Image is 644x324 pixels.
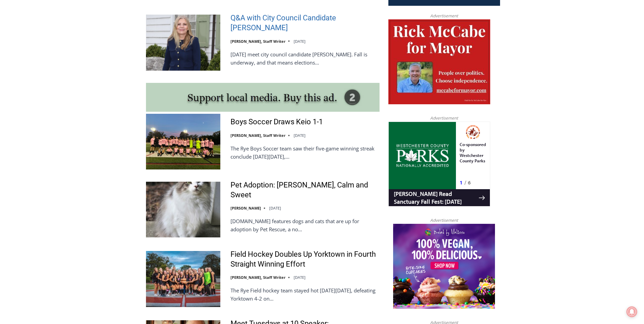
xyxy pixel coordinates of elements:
[231,39,286,44] a: [PERSON_NAME], Staff Writer
[231,217,380,233] p: [DOMAIN_NAME] features dogs and cats that are up for adoption by Pet Rescue, a no…
[79,57,82,64] div: 6
[231,13,380,33] a: Q&A with City Council Candidate [PERSON_NAME]
[171,0,321,66] div: "At the 10am stand-up meeting, each intern gets a chance to take [PERSON_NAME] and the other inte...
[388,19,490,104] img: McCabe for Mayor
[231,50,380,67] p: [DATE] meet city council candidate [PERSON_NAME]. Fall is underway, and that means elections…
[71,57,74,64] div: 1
[423,13,465,19] span: Advertisement
[5,68,90,84] h4: [PERSON_NAME] Read Sanctuary Fall Fest: [DATE]
[146,251,220,307] img: Field Hockey Doubles Up Yorktown in Fourth Straight Winning Effort
[231,275,286,280] a: [PERSON_NAME], Staff Writer
[0,0,68,68] img: s_800_29ca6ca9-f6cc-433c-a631-14f6620ca39b.jpeg
[393,224,495,309] img: Baked by Melissa
[146,83,380,112] img: support local media, buy this ad
[146,15,220,70] img: Q&A with City Council Candidate Maria Tufvesson Shuck
[231,205,261,211] a: [PERSON_NAME]
[231,250,380,269] a: Field Hockey Doubles Up Yorktown in Fourth Straight Winning Effort
[269,205,281,211] time: [DATE]
[76,57,78,64] div: /
[294,133,306,138] time: [DATE]
[231,180,380,200] a: Pet Adoption: [PERSON_NAME], Calm and Sweet
[294,39,306,44] time: [DATE]
[231,133,286,138] a: [PERSON_NAME], Staff Writer
[163,66,329,85] a: Intern @ [DOMAIN_NAME]
[231,117,323,127] a: Boys Soccer Draws Keio 1-1
[71,20,98,56] div: Co-sponsored by Westchester County Parks
[146,182,220,237] img: Pet Adoption: Mona, Calm and Sweet
[423,115,465,121] span: Advertisement
[0,68,102,85] a: [PERSON_NAME] Read Sanctuary Fall Fest: [DATE]
[146,114,220,169] img: Boys Soccer Draws Keio 1-1
[178,68,315,83] span: Intern @ [DOMAIN_NAME]
[231,144,380,161] p: The Rye Boys Soccer team saw their five-game winning streak conclude [DATE][DATE],…
[294,275,306,280] time: [DATE]
[423,217,465,223] span: Advertisement
[231,286,380,303] p: The Rye Field hockey team stayed hot [DATE][DATE], defeating Yorktown 4-2 on…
